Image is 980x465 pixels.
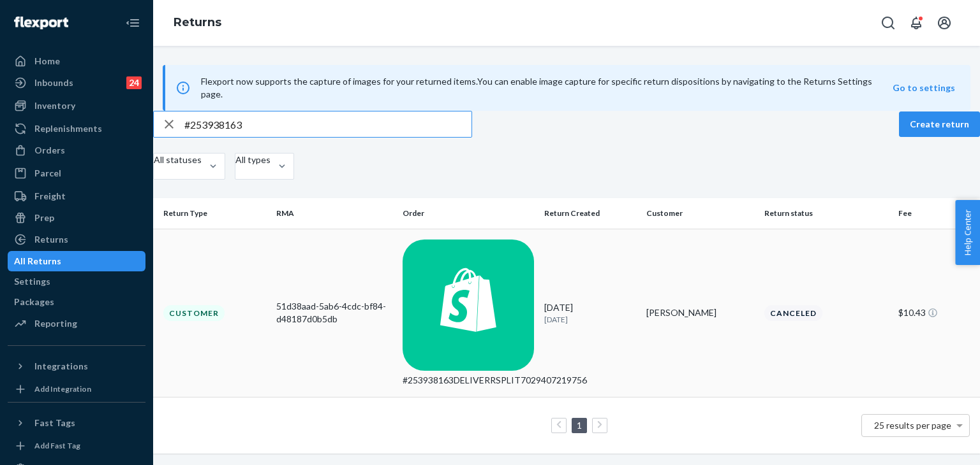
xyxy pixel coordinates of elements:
[120,10,145,36] button: Close Navigation
[641,198,759,229] th: Customer
[8,140,145,161] a: Orders
[544,301,636,325] div: [DATE]
[893,229,980,397] td: $10.43
[932,10,957,36] button: Open account menu
[8,413,145,433] button: Fast Tags
[34,167,61,180] div: Parcel
[14,255,61,268] div: All Returns
[759,198,893,229] th: Return status
[34,190,66,203] div: Freight
[34,211,54,224] div: Prep
[271,198,397,229] th: RMA
[8,96,145,116] a: Inventory
[899,111,980,137] button: Create return
[14,275,50,288] div: Settings
[163,4,232,41] ol: breadcrumbs
[8,186,145,206] a: Freight
[8,163,145,183] a: Parcel
[174,15,221,29] a: Returns
[8,51,145,71] a: Home
[14,17,68,29] img: Flexport logo
[893,198,980,229] th: Fee
[34,383,91,394] div: Add Integration
[163,305,225,321] div: Customer
[893,82,955,94] button: Go to settings
[903,10,929,36] button: Open notifications
[184,111,471,137] input: Search returns by rma, id, tracking number
[34,440,80,451] div: Add Fast Tag
[875,10,901,36] button: Open Search Box
[235,154,271,166] div: All types
[201,76,872,99] span: You can enable image capture for specific return dispositions by navigating to the Returns Settin...
[403,374,534,387] div: #253938163DELIVERRSPLIT7029407219756
[8,73,145,93] a: Inbounds24
[8,208,145,228] a: Prep
[34,417,75,429] div: Fast Tags
[764,305,822,321] div: Canceled
[539,198,641,229] th: Return Created
[8,438,145,454] a: Add Fast Tag
[8,251,145,271] a: All Returns
[34,122,102,135] div: Replenishments
[34,99,75,112] div: Inventory
[34,317,77,330] div: Reporting
[126,76,142,89] div: 24
[34,76,73,89] div: Inbounds
[154,154,202,166] div: All statuses
[646,306,754,319] div: [PERSON_NAME]
[8,382,145,397] a: Add Integration
[8,271,145,292] a: Settings
[8,292,145,312] a: Packages
[34,55,60,68] div: Home
[955,200,980,265] button: Help Center
[14,296,54,308] div: Packages
[8,118,145,139] a: Replenishments
[397,198,539,229] th: Order
[8,229,145,250] a: Returns
[153,198,271,229] th: Return Type
[34,360,88,373] div: Integrations
[544,314,636,325] p: [DATE]
[34,144,65,157] div: Orders
[201,76,477,87] span: Flexport now supports the capture of images for your returned items.
[574,420,584,431] a: Page 1 is your current page
[8,313,145,334] a: Reporting
[34,233,68,246] div: Returns
[276,300,392,325] div: 51d38aad-5ab6-4cdc-bf84-d48187d0b5db
[874,420,951,431] span: 25 results per page
[8,356,145,376] button: Integrations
